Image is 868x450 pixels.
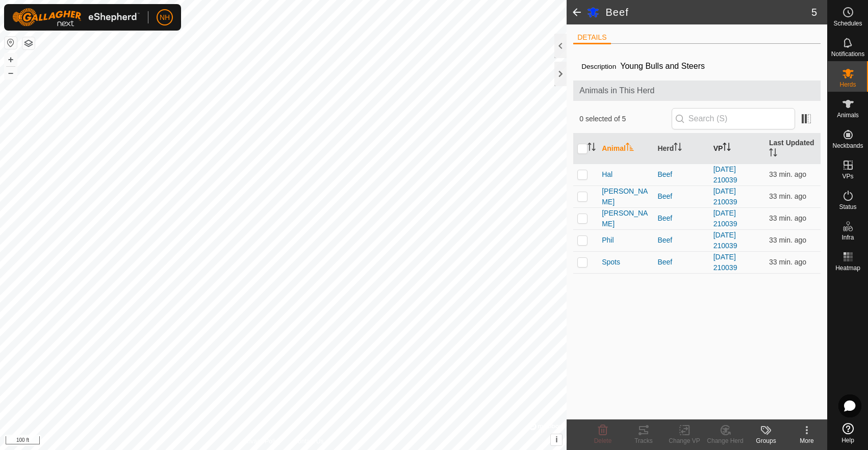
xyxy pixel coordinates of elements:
[839,204,856,210] span: Status
[769,170,806,178] span: Aug 11, 2025, 8:33 AM
[657,191,705,202] div: Beef
[674,144,682,152] p-sorticon: Activate to sort
[623,436,664,445] div: Tracks
[713,253,737,272] a: [DATE] 210039
[653,134,709,164] th: Herd
[713,209,737,228] a: [DATE] 210039
[746,436,786,445] div: Groups
[769,236,806,244] span: Aug 11, 2025, 8:33 AM
[709,134,765,164] th: VP
[831,51,864,57] span: Notifications
[160,12,170,23] span: NH
[573,32,610,44] li: DETAILS
[769,214,806,222] span: Aug 11, 2025, 8:33 AM
[769,192,806,200] span: Aug 11, 2025, 8:33 AM
[835,265,860,271] span: Heatmap
[657,257,705,268] div: Beef
[602,208,649,229] span: [PERSON_NAME]
[842,173,853,179] span: VPs
[598,134,653,164] th: Animal
[713,231,737,250] a: [DATE] 210039
[22,37,35,49] button: Map Layers
[713,187,737,206] a: [DATE] 210039
[811,5,817,20] span: 5
[602,186,649,207] span: [PERSON_NAME]
[588,144,596,152] p-sorticon: Activate to sort
[5,54,17,66] button: +
[841,234,854,241] span: Infra
[12,8,140,27] img: Gallagher Logo
[602,169,612,180] span: Hal
[765,134,821,164] th: Last Updated
[839,82,856,88] span: Herds
[837,112,859,118] span: Animals
[769,258,806,266] span: Aug 11, 2025, 8:33 AM
[616,58,709,74] span: Young Bulls and Steers
[602,235,614,246] span: Phil
[605,6,811,18] h2: Beef
[5,67,17,79] button: –
[594,437,612,444] span: Delete
[579,85,814,97] span: Animals in This Herd
[828,419,868,447] a: Help
[5,37,17,49] button: Reset Map
[657,169,705,180] div: Beef
[723,144,731,152] p-sorticon: Activate to sort
[841,437,854,443] span: Help
[579,114,672,124] span: 0 selected of 5
[786,436,827,445] div: More
[555,435,557,444] span: i
[705,436,746,445] div: Change Herd
[293,437,323,446] a: Contact Us
[626,144,634,152] p-sorticon: Activate to sort
[551,434,562,445] button: i
[657,235,705,246] div: Beef
[243,437,282,446] a: Privacy Policy
[769,150,777,158] p-sorticon: Activate to sort
[832,143,863,149] span: Neckbands
[713,165,737,184] a: [DATE] 210039
[672,108,795,129] input: Search (S)
[602,257,620,268] span: Spots
[833,20,862,27] span: Schedules
[657,213,705,224] div: Beef
[664,436,705,445] div: Change VP
[581,63,616,70] label: Description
